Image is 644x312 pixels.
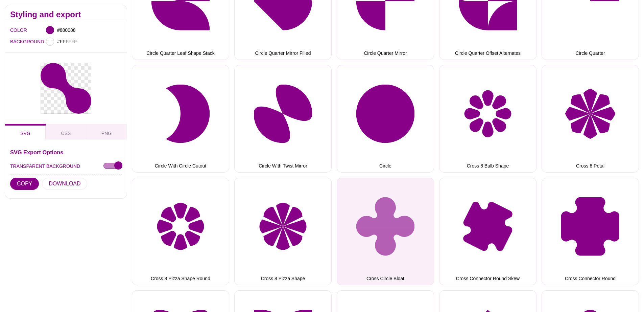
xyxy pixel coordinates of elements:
[101,131,112,136] span: PNG
[132,65,229,173] button: Circle With Circle Cutout
[439,178,536,285] button: Cross Connector Round Skew
[542,178,639,285] button: Cross Connector Round
[234,178,332,285] button: Cross 8 Pizza Shape
[10,178,39,190] button: COPY
[46,124,86,139] button: CSS
[10,37,19,46] label: BACKGROUND
[10,26,19,35] label: COLOR
[132,178,229,285] button: Cross 8 Pizza Shape Round
[86,124,127,139] button: PNG
[10,12,122,17] h2: Styling and export
[337,178,434,285] button: Cross Circle Bloat
[61,131,71,136] span: CSS
[42,178,87,190] button: DOWNLOAD
[10,162,80,171] label: TRANSPARENT BACKGROUND
[337,65,434,173] button: Circle
[234,65,332,173] button: Circle With Twist Mirror
[10,150,122,155] h3: SVG Export Options
[439,65,536,173] button: Cross 8 Bulb Shape
[542,65,639,173] button: Cross 8 Petal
